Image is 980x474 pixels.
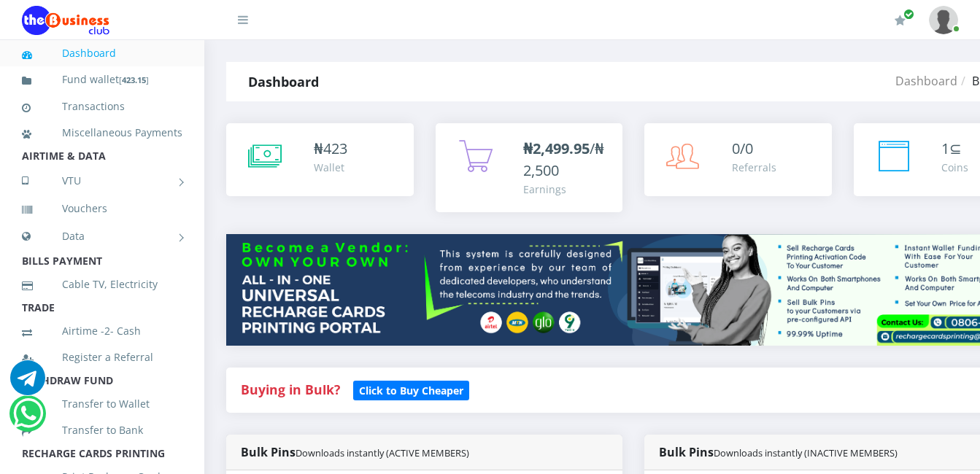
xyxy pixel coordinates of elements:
div: ⊆ [941,138,968,160]
strong: Dashboard [248,73,319,90]
a: Cable TV, Electricity [22,268,182,301]
a: Transfer to Bank [22,413,182,447]
a: Transactions [22,90,182,123]
a: ₦423 Wallet [226,123,414,196]
div: Wallet [314,160,347,175]
div: Referrals [732,160,776,175]
a: Transfer to Wallet [22,387,182,421]
a: Chat for support [10,371,45,395]
div: ₦ [314,138,347,160]
a: Dashboard [22,36,182,70]
strong: Buying in Bulk? [241,381,340,398]
b: 423.15 [122,74,146,85]
small: Downloads instantly (ACTIVE MEMBERS) [296,446,469,459]
a: Dashboard [895,73,957,89]
a: Chat for support [13,407,43,431]
a: ₦2,499.95/₦2,500 Earnings [436,123,623,212]
a: Vouchers [22,192,182,225]
a: 0/0 Referrals [644,123,832,196]
span: /₦2,500 [523,139,604,180]
strong: Bulk Pins [659,444,898,460]
div: Coins [941,160,968,175]
a: Register a Referral [22,341,182,374]
small: [ ] [119,74,149,85]
i: Renew/Upgrade Subscription [895,15,906,26]
span: 423 [323,139,347,158]
span: Renew/Upgrade Subscription [903,9,914,20]
span: 1 [941,139,949,158]
span: 0/0 [732,139,753,158]
a: VTU [22,163,182,199]
img: Logo [22,6,109,35]
b: ₦2,499.95 [523,139,590,158]
img: User [929,6,958,34]
a: Fund wallet[423.15] [22,63,182,97]
div: Earnings [523,182,609,197]
a: Airtime -2- Cash [22,314,182,348]
small: Downloads instantly (INACTIVE MEMBERS) [714,446,898,459]
strong: Bulk Pins [241,444,469,460]
a: Click to Buy Cheaper [353,381,469,398]
a: Miscellaneous Payments [22,116,182,149]
a: Data [22,218,182,255]
b: Click to Buy Cheaper [359,384,463,397]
